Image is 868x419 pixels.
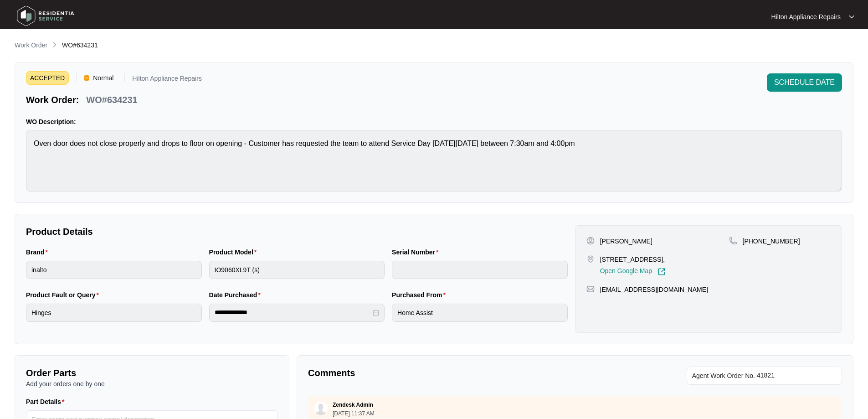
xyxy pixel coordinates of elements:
img: Vercel Logo [84,75,89,81]
label: Brand [26,248,51,257]
input: Product Model [209,261,385,279]
label: Date Purchased [209,290,264,300]
p: Hilton Appliance Repairs [771,12,841,21]
img: chevron-right [51,41,58,48]
a: Open Google Map [600,268,666,276]
p: Comments [308,367,569,379]
span: Agent Work Order No. [692,370,755,381]
p: [EMAIL_ADDRESS][DOMAIN_NAME] [600,285,708,294]
input: Serial Number [392,261,568,279]
p: WO Description: [26,117,842,126]
p: [DATE] 11:37 AM [333,411,375,416]
p: Work Order [15,41,47,50]
img: user.svg [314,402,328,415]
span: SCHEDULE DATE [774,77,835,88]
img: map-pin [729,237,737,245]
label: Purchased From [392,290,449,300]
span: Normal [89,71,117,85]
p: Add your orders one by one [26,379,278,388]
a: Work Order [13,41,49,51]
img: dropdown arrow [849,15,854,19]
input: Purchased From [392,304,568,322]
span: ACCEPTED [26,71,69,85]
p: Zendesk Admin [333,401,373,409]
textarea: Oven door does not close properly and drops to floor on opening - Customer has requested the team... [26,130,842,191]
img: map-pin [586,255,595,263]
p: Order Parts [26,367,278,379]
img: map-pin [586,285,595,293]
img: residentia service logo [14,2,77,30]
p: Work Order: [26,93,79,106]
input: Product Fault or Query [26,304,202,322]
label: Serial Number [392,248,442,257]
p: WO#634231 [86,93,137,106]
p: [PERSON_NAME] [600,237,652,246]
label: Product Model [209,248,261,257]
label: Part Details [26,397,68,406]
img: user-pin [586,237,595,245]
input: Brand [26,261,202,279]
input: Add Agent Work Order No. [757,370,837,381]
img: Link-External [657,268,666,276]
p: [PHONE_NUMBER] [743,237,800,246]
input: Date Purchased [215,308,371,317]
p: Hilton Appliance Repairs [132,75,202,85]
p: Product Details [26,225,568,238]
p: [STREET_ADDRESS], [600,255,666,264]
button: SCHEDULE DATE [767,73,842,92]
span: WO#634231 [62,41,98,49]
label: Product Fault or Query [26,290,103,300]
